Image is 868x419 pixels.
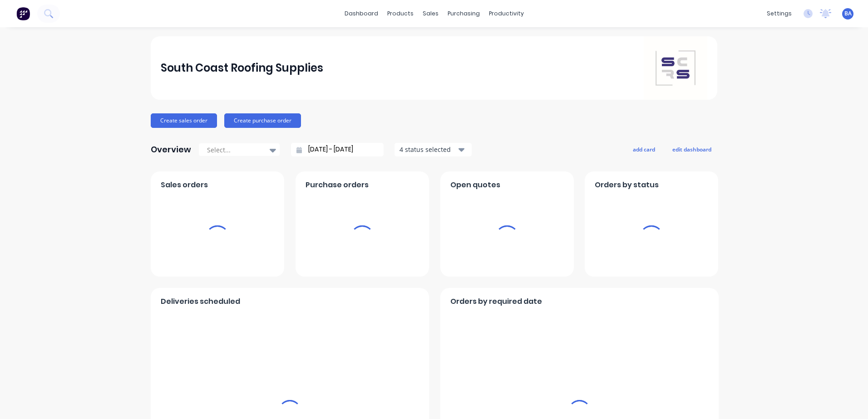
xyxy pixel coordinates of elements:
button: add card [627,143,661,155]
div: productivity [484,7,528,20]
div: sales [418,7,443,20]
div: purchasing [443,7,484,20]
div: settings [762,7,796,20]
button: 4 status selected [395,143,472,156]
img: South Coast Roofing Supplies [644,36,707,100]
div: products [383,7,418,20]
img: Factory [16,7,30,20]
div: South Coast Roofing Supplies [161,59,323,77]
button: Create purchase order [224,113,301,128]
span: BA [844,10,852,18]
div: Overview [151,141,191,159]
div: 4 status selected [399,145,457,154]
span: Open quotes [450,180,500,190]
span: Orders by required date [450,296,542,307]
span: Deliveries scheduled [161,296,240,307]
button: edit dashboard [666,143,717,155]
button: Create sales order [151,113,217,128]
a: dashboard [340,7,383,20]
span: Purchase orders [306,180,369,190]
span: Sales orders [161,180,208,190]
span: Orders by status [595,180,659,190]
